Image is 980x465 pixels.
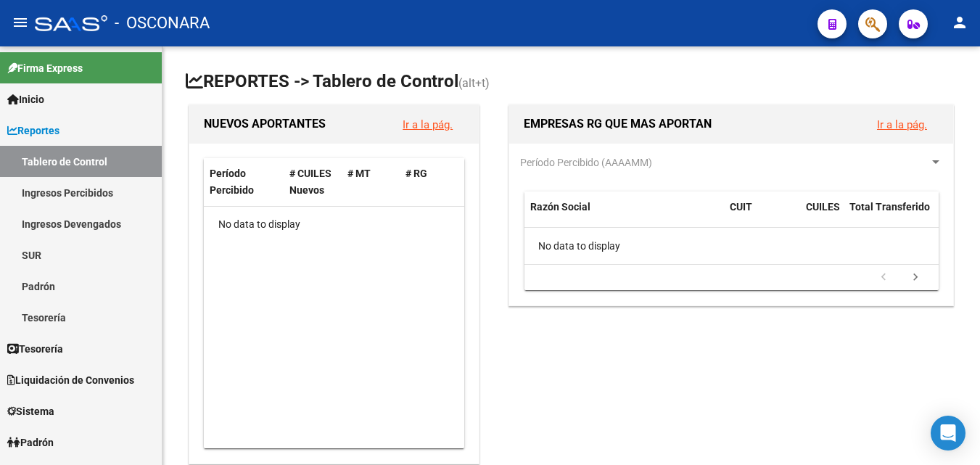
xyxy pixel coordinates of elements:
[7,403,54,419] span: Sistema
[524,228,945,264] div: No data to display
[7,123,59,139] span: Reportes
[865,111,939,138] button: Ir a la pág.
[391,111,464,138] button: Ir a la pág.
[289,168,332,196] span: # CUILES Nuevos
[115,7,210,39] span: - OSCONARA
[902,270,929,286] a: go to next page
[284,158,342,206] datatable-header-cell: # CUILES Nuevos
[524,117,712,131] span: EMPRESAS RG QUE MAS APORTAN
[951,14,968,31] mat-icon: person
[405,168,427,179] span: # RG
[7,91,44,107] span: Inicio
[204,117,326,131] span: NUEVOS APORTANTES
[458,76,490,90] span: (alt+t)
[931,416,965,450] div: Open Intercom Messenger
[844,192,945,239] datatable-header-cell: Total Transferido
[806,201,840,213] span: CUILES
[724,192,800,239] datatable-header-cell: CUIT
[7,60,83,76] span: Firma Express
[7,372,134,388] span: Liquidación de Convenios
[800,192,844,239] datatable-header-cell: CUILES
[530,201,590,213] span: Razón Social
[204,158,284,206] datatable-header-cell: Período Percibido
[186,70,957,95] h1: REPORTES -> Tablero de Control
[7,435,54,450] span: Padrón
[403,118,453,131] a: Ir a la pág.
[877,118,927,131] a: Ir a la pág.
[870,270,897,286] a: go to previous page
[342,158,400,206] datatable-header-cell: # MT
[524,192,724,239] datatable-header-cell: Razón Social
[7,341,63,357] span: Tesorería
[730,201,752,213] span: CUIT
[210,168,254,196] span: Período Percibido
[400,158,458,206] datatable-header-cell: # RG
[849,201,930,213] span: Total Transferido
[520,157,652,168] span: Período Percibido (AAAAMM)
[12,14,29,31] mat-icon: menu
[204,207,468,243] div: No data to display
[347,168,371,179] span: # MT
